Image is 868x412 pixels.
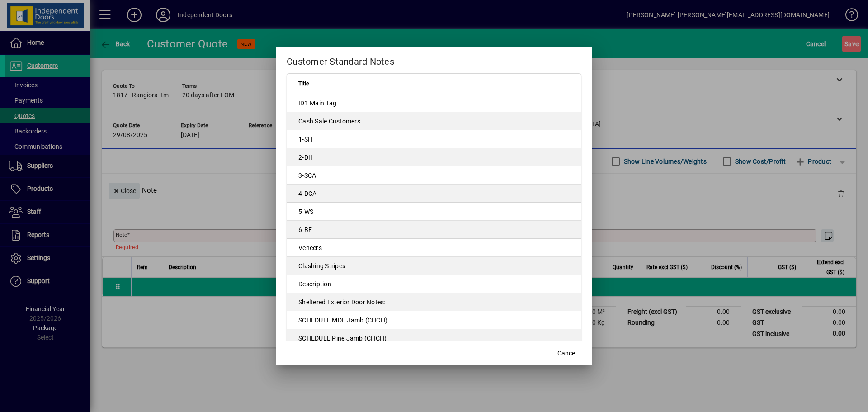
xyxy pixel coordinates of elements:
[287,130,581,148] td: 1-SH
[557,349,576,358] span: Cancel
[287,293,581,311] td: Sheltered Exterior Door Notes:
[287,239,581,257] td: Veneers
[276,47,592,73] h2: Customer Standard Notes
[552,346,581,362] button: Cancel
[287,275,581,293] td: Description
[287,166,581,185] td: 3-SCA
[287,257,581,275] td: Clashing Stripes
[287,329,581,347] td: SCHEDULE Pine Jamb (CHCH)
[287,112,581,130] td: Cash Sale Customers
[287,311,581,329] td: SCHEDULE MDF Jamb (CHCH)
[287,94,581,112] td: ID1 Main Tag
[298,79,309,89] span: Title
[287,221,581,239] td: 6-BF
[287,185,581,203] td: 4-DCA
[287,203,581,221] td: 5-WS
[287,148,581,166] td: 2-DH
